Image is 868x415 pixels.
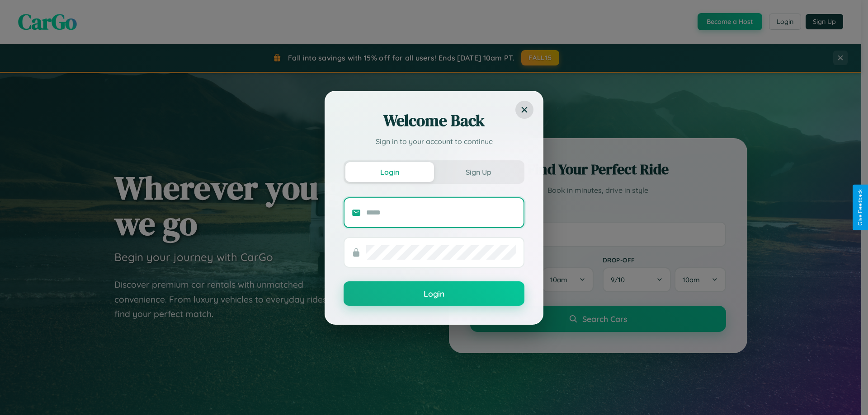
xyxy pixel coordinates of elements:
[345,162,434,182] button: Login
[344,281,524,306] button: Login
[344,136,524,147] p: Sign in to your account to continue
[857,189,863,226] div: Give Feedback
[434,162,523,182] button: Sign Up
[344,110,524,131] h2: Welcome Back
